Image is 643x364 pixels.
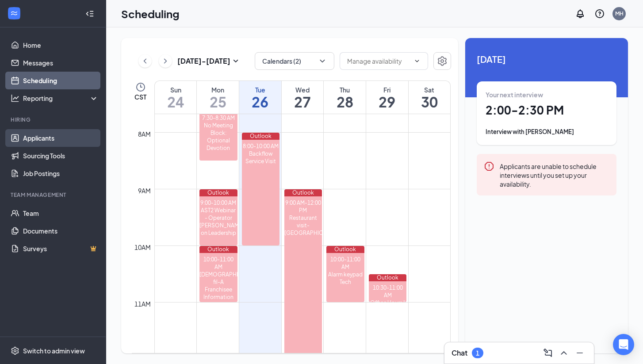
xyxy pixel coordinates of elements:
[326,271,364,286] div: Alarm keypad Tech
[134,92,146,101] span: CST
[594,8,605,19] svg: QuestionInfo
[433,52,451,70] button: Settings
[369,274,406,281] div: Outlook
[284,199,322,214] div: 9:00 AM-12:00 PM
[413,57,421,65] svg: ChevronDown
[242,150,279,165] div: Backflow Service Visit
[23,129,99,147] a: Applicants
[23,147,99,165] a: Sourcing Tools
[255,52,334,70] button: Calendars (2)ChevronDown
[486,127,608,136] div: Interview with [PERSON_NAME]
[409,81,450,114] a: August 30, 2025
[23,346,85,355] div: Switch to admin view
[177,56,230,66] h3: [DATE] - [DATE]
[155,85,196,94] div: Sun
[284,189,322,196] div: Outlook
[369,299,406,322] div: Office Hours | TC & First Time GOS
[477,52,616,66] span: [DATE]
[199,256,237,271] div: 10:00-11:00 AM
[366,94,408,109] h1: 29
[136,129,153,139] div: 8am
[282,85,324,94] div: Wed
[11,346,19,355] svg: Settings
[437,56,448,66] svg: Settings
[452,348,467,358] h3: Chat
[161,56,170,66] svg: ChevronRight
[11,191,97,199] div: Team Management
[197,81,239,114] a: August 25, 2025
[155,94,196,109] h1: 24
[239,94,281,109] h1: 26
[230,56,241,66] svg: SmallChevronDown
[409,94,450,109] h1: 30
[573,346,587,360] button: Minimize
[23,204,99,222] a: Team
[199,199,237,207] div: 9:00-10:00 AM
[121,6,180,21] h1: Scheduling
[318,57,327,65] svg: ChevronDown
[23,165,99,182] a: Job Postings
[197,94,239,109] h1: 25
[23,54,99,72] a: Messages
[10,9,19,18] svg: WorkstreamLogo
[613,334,634,355] div: Open Intercom Messenger
[615,10,624,17] div: MH
[239,81,281,114] a: August 26, 2025
[242,142,279,150] div: 8:00-10:00 AM
[199,189,237,196] div: Outlook
[133,242,153,252] div: 10am
[484,161,494,172] svg: Error
[23,240,99,257] a: SurveysCrown
[324,94,366,109] h1: 28
[199,207,237,237] div: AST2 Webinar - Operator [PERSON_NAME] on Leadership
[369,284,406,299] div: 10:30-11:00 AM
[347,56,410,66] input: Manage availability
[486,103,608,118] h1: 2:00 - 2:30 PM
[199,122,237,152] div: No Meeting Block: Optional Devotion
[575,8,586,19] svg: Notifications
[326,246,364,253] div: Outlook
[23,36,99,54] a: Home
[11,116,97,123] div: Hiring
[543,348,553,358] svg: ComposeMessage
[199,246,237,253] div: Outlook
[23,94,99,103] div: Reporting
[239,85,281,94] div: Tue
[557,346,571,360] button: ChevronUp
[23,72,99,89] a: Scheduling
[138,54,152,68] button: ChevronLeft
[242,133,279,140] div: Outlook
[159,54,172,68] button: ChevronRight
[324,85,366,94] div: Thu
[141,56,149,66] svg: ChevronLeft
[135,82,146,92] svg: Clock
[282,94,324,109] h1: 27
[133,299,153,309] div: 11am
[409,85,450,94] div: Sat
[197,85,239,94] div: Mon
[136,186,153,195] div: 9am
[366,85,408,94] div: Fri
[486,90,608,99] div: Your next interview
[324,81,366,114] a: August 28, 2025
[574,348,585,358] svg: Minimize
[500,161,609,188] div: Applicants are unable to schedule interviews until you set up your availability.
[366,81,408,114] a: August 29, 2025
[11,94,19,103] svg: Analysis
[326,256,364,271] div: 10:00-11:00 AM
[541,346,555,360] button: ComposeMessage
[155,81,196,114] a: August 24, 2025
[23,222,99,240] a: Documents
[284,214,322,237] div: Restaurant visit- [GEOGRAPHIC_DATA]
[476,349,479,357] div: 1
[559,348,569,358] svg: ChevronUp
[85,9,94,18] svg: Collapse
[282,81,324,114] a: August 27, 2025
[199,114,237,122] div: 7:30-8:30 AM
[199,271,237,308] div: [DEMOGRAPHIC_DATA]-fil-A Franchisee Information Session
